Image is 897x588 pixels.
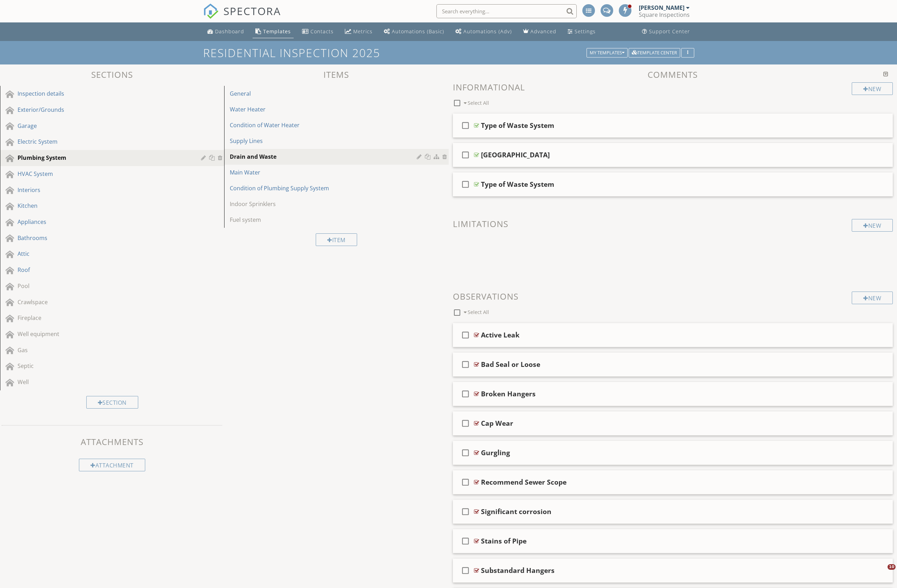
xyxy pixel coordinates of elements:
div: Crawlspace [18,298,191,306]
div: My Templates [590,50,624,55]
a: Templates [253,25,294,38]
div: Recommend Sewer Scope [481,478,567,486]
span: Select All [468,100,489,106]
i: check_box_outline_blank [460,503,471,520]
div: Well equipment [18,330,191,338]
div: Roof [18,266,191,274]
div: Inspection details [18,89,191,98]
div: Active Leak [481,331,520,339]
i: check_box_outline_blank [460,474,471,491]
div: Condition of Water Heater [230,121,419,129]
div: New [852,292,893,304]
i: check_box_outline_blank [460,385,471,402]
div: Kitchen [18,201,191,210]
a: Template Center [629,49,680,55]
div: Exterior/Grounds [18,105,191,114]
a: Metrics [342,25,375,38]
span: 10 [888,564,896,570]
h3: Comments [453,70,893,79]
div: Fireplace [18,314,191,322]
div: Template Center [632,50,677,55]
div: New [852,219,893,232]
div: Attachment [79,459,145,471]
span: SPECTORA [223,4,281,18]
button: Template Center [629,48,680,58]
div: [PERSON_NAME] [639,4,684,11]
div: Stains of Pipe [481,537,527,545]
i: check_box_outline_blank [460,562,471,579]
div: Gurgling [481,449,510,457]
a: Contacts [299,25,336,38]
i: check_box_outline_blank [460,327,471,343]
div: Water Heater [230,105,419,114]
div: Appliances [18,218,191,226]
i: check_box_outline_blank [460,146,471,163]
div: Garage [18,122,191,130]
div: Type of Waste System [481,180,554,189]
div: Significant corrosion [481,507,551,516]
div: Electric System [18,137,191,146]
div: Fuel system [230,216,419,224]
i: check_box_outline_blank [460,444,471,461]
a: Dashboard [205,25,247,38]
span: Select All [468,309,489,315]
div: Septic [18,362,191,370]
a: Support Center [639,25,693,38]
i: check_box_outline_blank [460,415,471,432]
h3: Limitations [453,219,893,228]
div: Bathrooms [18,234,191,242]
div: Attic [18,249,191,258]
div: HVAC System [18,170,191,178]
div: Type of Waste System [481,121,554,130]
div: Section [86,396,138,409]
div: Plumbing System [18,153,191,162]
div: Settings [575,28,596,35]
div: Gas [18,346,191,354]
i: check_box_outline_blank [460,533,471,549]
h3: Items [224,70,448,79]
div: Supply Lines [230,137,419,145]
a: Settings [565,25,598,38]
div: General [230,89,419,98]
a: Advanced [520,25,559,38]
div: Cap Wear [481,419,513,428]
div: [GEOGRAPHIC_DATA] [481,151,550,159]
div: Metrics [353,28,373,35]
a: Automations (Basic) [381,25,447,38]
div: Square Inspections [639,11,690,18]
i: check_box_outline_blank [460,176,471,193]
div: Indoor Sprinklers [230,200,419,208]
div: Automations (Adv) [463,28,512,35]
h3: Informational [453,82,893,92]
div: Item [316,233,357,246]
div: Condition of Plumbing Supply System [230,184,419,192]
h1: Residential Inspection 2025 [203,47,694,59]
div: Pool [18,282,191,290]
i: check_box_outline_blank [460,356,471,373]
div: Well [18,378,191,386]
div: Broken Hangers [481,390,536,398]
div: Substandard Hangers [481,566,555,575]
button: My Templates [587,48,628,58]
div: Main Water [230,168,419,177]
div: Automations (Basic) [392,28,444,35]
div: Drain and Waste [230,152,419,161]
div: Contacts [310,28,334,35]
iframe: Intercom live chat [873,564,890,581]
a: Automations (Advanced) [453,25,515,38]
input: Search everything... [436,4,577,18]
div: Support Center [649,28,690,35]
div: Bad Seal or Loose [481,360,540,369]
div: Advanced [530,28,556,35]
div: Interiors [18,186,191,194]
i: check_box_outline_blank [460,117,471,134]
div: Dashboard [215,28,244,35]
img: The Best Home Inspection Software - Spectora [203,4,219,19]
a: SPECTORA [203,9,281,24]
div: Templates [263,28,291,35]
h3: Observations [453,292,893,301]
div: New [852,82,893,95]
